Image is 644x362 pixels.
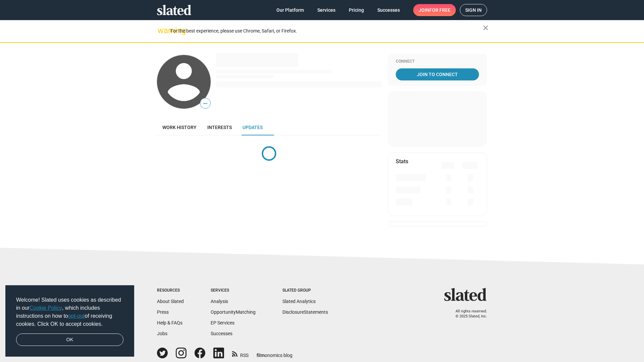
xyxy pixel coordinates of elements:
a: Press [157,309,169,315]
span: Sign in [465,4,482,16]
a: Our Platform [271,4,309,16]
div: Resources [157,288,184,293]
span: Join To Connect [397,68,478,80]
a: About Slated [157,299,184,304]
span: Successes [377,4,400,16]
span: Interests [207,125,232,130]
span: Pricing [349,4,364,16]
span: Join [419,4,450,16]
a: Updates [237,119,268,135]
a: Help & FAQs [157,320,182,325]
a: Pricing [343,4,369,16]
a: Join To Connect [396,68,479,80]
a: EP Services [211,320,234,325]
a: DisclosureStatements [282,309,328,315]
span: for free [429,4,450,16]
a: dismiss cookie message [16,334,123,346]
mat-card-title: Stats [396,158,408,165]
a: Services [312,4,341,16]
a: Sign in [460,4,487,16]
a: Analysis [211,299,228,304]
div: Connect [396,59,479,64]
a: Jobs [157,331,167,336]
p: All rights reserved. © 2025 Slated, Inc. [448,309,487,319]
span: Our Platform [276,4,304,16]
a: RSS [232,348,249,359]
a: opt-out [68,313,85,319]
div: Services [211,288,256,293]
span: film [257,353,265,358]
span: Work history [162,125,197,130]
mat-icon: warning [158,26,166,35]
a: Work history [157,119,202,135]
a: OpportunityMatching [211,309,256,315]
mat-icon: close [482,24,490,32]
a: Interests [202,119,237,135]
span: Welcome! Slated uses cookies as described in our , which includes instructions on how to of recei... [16,296,123,328]
a: Successes [372,4,405,16]
span: — [200,99,210,108]
span: Updates [243,125,263,130]
a: Slated Analytics [282,299,316,304]
a: Successes [211,331,232,336]
div: cookieconsent [5,285,134,357]
div: Slated Group [282,288,328,293]
a: filmonomics blog [257,347,292,359]
div: For the best experience, please use Chrome, Safari, or Firefox. [170,26,483,36]
span: Services [317,4,335,16]
a: Cookie Policy [30,305,62,311]
a: Joinfor free [413,4,456,16]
